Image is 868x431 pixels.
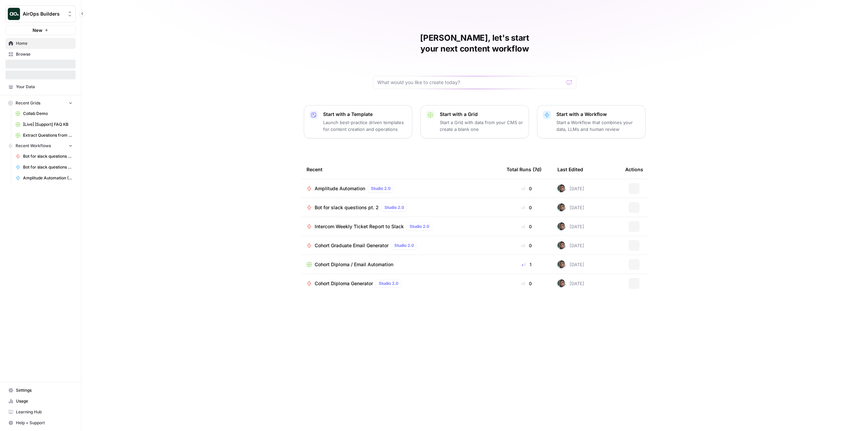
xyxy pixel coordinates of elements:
[5,38,76,49] a: Home
[16,51,73,57] span: Browse
[13,130,76,141] a: Extract Questions from Slack > FAQ Grid
[315,280,373,287] span: Cohort Diploma Generator
[323,119,407,133] p: Launch best-practice driven templates for content creation and operations
[5,81,76,92] a: Your Data
[5,407,76,417] a: Learning Hub
[379,280,398,287] span: Studio 2.0
[537,105,646,138] button: Start with a WorkflowStart a Workflow that combines your data, LLMs and human review
[5,417,76,428] button: Help + Support
[5,385,76,396] a: Settings
[557,222,584,231] div: [DATE]
[23,111,73,117] span: Collab Demo
[23,11,64,17] span: AirOps Builders
[557,241,566,250] img: u93l1oyz1g39q1i4vkrv6vz0p6p4
[557,222,566,231] img: u93l1oyz1g39q1i4vkrv6vz0p6p4
[507,242,547,249] div: 0
[371,185,391,192] span: Studio 2.0
[557,260,566,269] img: u93l1oyz1g39q1i4vkrv6vz0p6p4
[307,261,496,268] a: Cohort Diploma / Email Automation
[507,280,547,287] div: 0
[16,100,40,106] span: Recent Grids
[557,203,584,212] div: [DATE]
[307,279,496,288] a: Cohort Diploma GeneratorStudio 2.0
[304,105,412,138] button: Start with a TemplateLaunch best-practice driven templates for content creation and operations
[557,184,566,193] img: u93l1oyz1g39q1i4vkrv6vz0p6p4
[16,420,73,426] span: Help + Support
[23,121,73,128] span: [Live] [Support] FAQ KB
[307,222,496,231] a: Intercom Weekly Ticket Report to SlackStudio 2.0
[556,119,640,133] p: Start a Workflow that combines your data, LLMs and human review
[557,203,566,212] img: u93l1oyz1g39q1i4vkrv6vz0p6p4
[373,33,576,54] h1: [PERSON_NAME], let's start your next content workflow
[507,261,547,268] div: 1
[23,153,73,159] span: Bot for slack questions pt. 2
[307,241,496,250] a: Cohort Graduate Email GeneratorStudio 2.0
[13,108,76,119] a: Collab Demo
[557,279,566,288] img: u93l1oyz1g39q1i4vkrv6vz0p6p4
[440,119,523,133] p: Start a Grid with data from your CMS or create a blank one
[307,160,496,179] div: Recent
[5,141,76,151] button: Recent Workflows
[5,25,76,35] button: New
[16,84,73,90] span: Your Data
[507,160,541,179] div: Total Runs (7d)
[394,242,414,249] span: Studio 2.0
[557,184,584,193] div: [DATE]
[5,98,76,108] button: Recent Grids
[33,27,42,34] span: New
[557,241,584,250] div: [DATE]
[16,398,73,404] span: Usage
[557,279,584,288] div: [DATE]
[557,160,583,179] div: Last Edited
[315,185,365,192] span: Amplitude Automation
[307,203,496,212] a: Bot for slack questions pt. 2Studio 2.0
[8,8,20,20] img: AirOps Builders Logo
[16,409,73,415] span: Learning Hub
[13,151,76,162] a: Bot for slack questions pt. 2
[410,223,429,230] span: Studio 2.0
[384,204,404,211] span: Studio 2.0
[315,261,393,268] span: Cohort Diploma / Email Automation
[507,185,547,192] div: 0
[23,164,73,170] span: Bot for slack questions pt. 1
[16,387,73,393] span: Settings
[5,396,76,407] a: Usage
[315,204,379,211] span: Bot for slack questions pt. 2
[440,111,523,118] p: Start with a Grid
[377,79,564,86] input: What would you like to create today?
[16,143,51,149] span: Recent Workflows
[507,204,547,211] div: 0
[507,223,547,230] div: 0
[420,105,529,138] button: Start with a GridStart a Grid with data from your CMS or create a blank one
[5,49,76,60] a: Browse
[16,40,73,46] span: Home
[23,175,73,181] span: Amplitude Automation (Export ver.)
[625,160,643,179] div: Actions
[315,223,404,230] span: Intercom Weekly Ticket Report to Slack
[5,5,76,22] button: Workspace: AirOps Builders
[23,132,73,138] span: Extract Questions from Slack > FAQ Grid
[556,111,640,118] p: Start with a Workflow
[323,111,407,118] p: Start with a Template
[557,260,584,269] div: [DATE]
[13,119,76,130] a: [Live] [Support] FAQ KB
[13,162,76,173] a: Bot for slack questions pt. 1
[315,242,389,249] span: Cohort Graduate Email Generator
[307,184,496,193] a: Amplitude AutomationStudio 2.0
[13,173,76,183] a: Amplitude Automation (Export ver.)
